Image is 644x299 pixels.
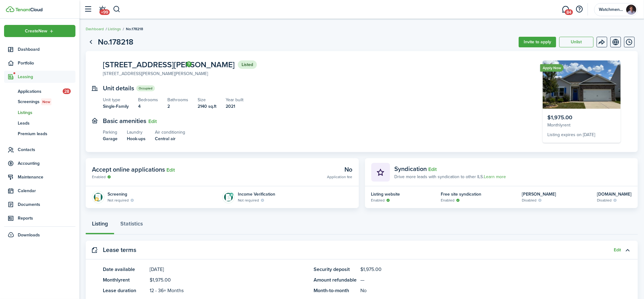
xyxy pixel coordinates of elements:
[314,266,357,273] panel-main-title: Security deposit
[114,216,149,235] a: Statistics
[327,174,353,180] listing-view-item-indicator: Application fee
[25,29,48,33] span: Create New
[547,113,616,122] div: $1,975.00
[103,61,235,69] span: [STREET_ADDRESS][PERSON_NAME]
[597,191,632,197] div: [DOMAIN_NAME]
[4,97,75,107] a: ScreeningsNew
[540,64,564,72] ribbon: Apply Now
[18,98,75,105] span: Screenings
[484,173,506,180] a: Learn more
[136,85,155,91] status: Occupied
[126,26,143,32] span: No.178218
[103,276,147,284] panel-main-title: Monthly rent
[327,165,353,174] div: No
[86,26,104,32] a: Dashboard
[103,117,146,125] text-item: Basic amenities
[97,2,108,17] a: Notifications
[18,174,75,180] span: Maintenance
[82,3,94,15] button: Open sidebar
[441,191,481,197] div: Free site syndication
[622,245,633,255] button: Toggle accordion
[360,276,621,284] panel-main-description: —
[543,60,621,109] img: Listing avatar
[395,164,427,173] span: Syndication
[597,37,607,47] button: Open menu
[198,103,216,110] listing-view-item-description: 2140 sq.ft
[155,129,185,135] listing-view-item-title: Air conditioning
[167,103,188,110] listing-view-item-description: 2
[522,191,556,197] div: [PERSON_NAME]
[103,129,118,135] listing-view-item-title: Parking
[138,103,158,110] listing-view-item-description: 4
[103,85,134,92] text-item: Unit details
[371,197,400,203] listing-view-item-indicator: Enabled
[138,97,158,103] listing-view-item-title: Bedrooms
[18,232,40,238] span: Downloads
[18,160,75,167] span: Accounting
[395,173,506,180] div: Drive more leads with syndication to other ILS.
[238,60,257,69] status: Listed
[103,103,129,110] listing-view-item-description: Single-Family
[18,215,75,221] span: Reports
[18,187,75,194] span: Calendar
[42,99,50,105] span: New
[103,70,208,77] div: [STREET_ADDRESS][PERSON_NAME][PERSON_NAME]
[127,135,146,142] listing-view-item-description: Hook-ups
[226,97,243,103] listing-view-item-title: Year built
[560,2,572,17] a: Messaging
[4,43,75,55] a: Dashboard
[103,246,136,254] panel-main-title: Lease terms
[18,120,75,126] span: Leads
[103,135,118,142] listing-view-item-description: Garage
[6,6,14,12] img: TenantCloud
[148,119,157,124] button: Edit
[597,197,632,203] listing-view-item-indicator: Disabled
[103,287,147,294] panel-main-title: Lease duration
[238,197,275,203] listing-view-item-indicator: Not required
[198,97,216,103] listing-view-item-title: Size
[18,46,75,53] span: Dashboard
[18,131,75,137] span: Premium leads
[18,109,75,116] span: Listings
[519,37,556,47] button: Invite to apply
[314,276,357,284] panel-main-title: Amount refundable
[4,118,75,128] a: Leads
[155,135,185,142] listing-view-item-description: Central air
[559,37,594,47] button: Unlist
[18,201,75,208] span: Documents
[4,212,75,224] a: Reports
[4,107,75,118] a: Listings
[429,167,437,172] button: Edit
[18,146,75,153] span: Contacts
[108,197,134,203] listing-view-item-indicator: Not required
[610,37,621,47] a: View on website
[108,191,134,197] div: Screening
[4,128,75,139] a: Premium leads
[314,287,357,294] panel-main-title: Month-to-month
[371,191,400,197] div: Listing website
[103,97,129,103] listing-view-item-title: Unit type
[522,197,556,203] listing-view-item-indicator: Disabled
[63,88,71,94] span: 28
[108,26,121,32] a: Listings
[86,37,96,47] a: Go back
[150,266,307,273] panel-main-description: [DATE]
[18,60,75,66] span: Portfolio
[360,266,621,273] panel-main-description: $1,975.00
[360,287,621,294] panel-main-description: No
[18,88,63,95] span: Applications
[99,9,110,15] span: +99
[226,103,243,110] listing-view-item-description: 2021
[599,7,624,12] span: Watchmen Property Management
[150,276,307,284] panel-main-description: $1,975.00
[92,165,165,174] span: Accept online applications
[614,248,621,253] button: Edit
[565,9,573,15] span: 84
[98,36,133,48] h1: No.178218
[92,191,104,203] img: Tenant screening
[441,197,481,203] listing-view-item-indicator: Enabled
[150,287,307,294] panel-main-description: 12 - 36+ Months
[167,97,188,103] listing-view-item-title: Bathrooms
[547,131,616,138] div: Listing expires on [DATE]
[4,86,75,97] a: Applications28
